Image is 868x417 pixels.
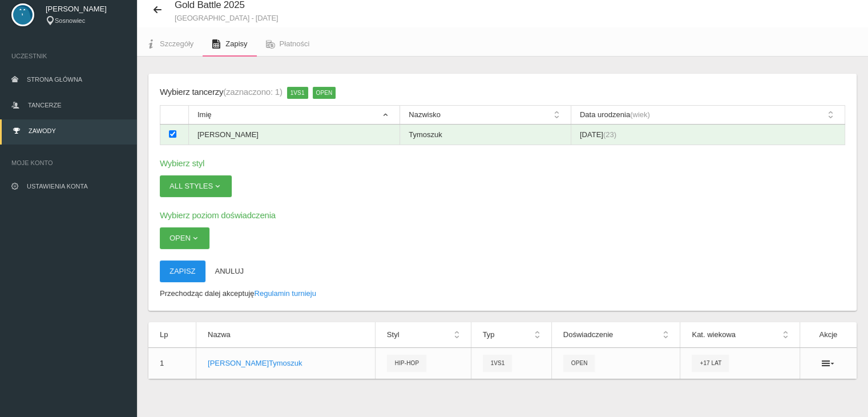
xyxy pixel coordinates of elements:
th: Kat. wiekowa [680,322,800,348]
th: Doświadczenie [551,322,680,348]
span: Moje konto [11,157,126,169]
small: [GEOGRAPHIC_DATA] - [DATE] [175,14,278,22]
button: Zapisz [160,260,205,282]
td: 1 [148,348,196,379]
button: Anuluj [205,260,254,282]
span: (zaznaczono: 1) [223,87,282,97]
p: Przechodząc dalej akceptuję [160,288,845,299]
img: svg [11,3,34,26]
td: Tymoszuk [400,125,571,145]
span: Płatności [280,39,310,48]
div: Sosnowiec [46,16,126,26]
th: Typ [471,322,551,348]
h6: Wybierz poziom doświadczenia [160,209,845,222]
span: OPEN [313,87,336,98]
span: Hip-hop [387,355,426,371]
th: Nazwa [196,322,376,348]
span: Zapisy [225,39,247,48]
button: All styles [160,175,232,197]
span: +17 lat [692,355,729,371]
th: Data urodzenia [571,106,845,125]
div: Wybierz tancerzy [160,85,282,99]
th: Imię [189,106,400,125]
th: Lp [148,322,196,348]
a: Zapisy [203,31,256,57]
a: Szczegóły [137,31,203,57]
span: Strona główna [27,76,82,83]
span: Open [563,355,595,371]
span: Ustawienia konta [27,183,88,190]
span: Szczegóły [160,39,193,48]
td: [DATE] [571,125,845,145]
span: 1vs1 [483,355,512,371]
span: (23) [603,130,616,139]
td: [PERSON_NAME] [189,125,400,145]
span: Uczestnik [11,50,126,62]
span: 1vs1 [287,87,308,98]
span: [PERSON_NAME] [46,3,126,15]
span: Zawody [29,127,56,134]
th: Styl [375,322,471,348]
button: Open [160,227,209,249]
th: Nazwisko [400,106,571,125]
span: Tancerze [28,102,61,109]
a: Płatności [257,31,319,57]
span: (wiek) [630,110,650,119]
a: Regulamin turnieju [255,289,316,298]
h6: Wybierz styl [160,157,845,170]
th: Akcje [800,322,857,348]
p: [PERSON_NAME] Tymoszuk [208,358,364,369]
